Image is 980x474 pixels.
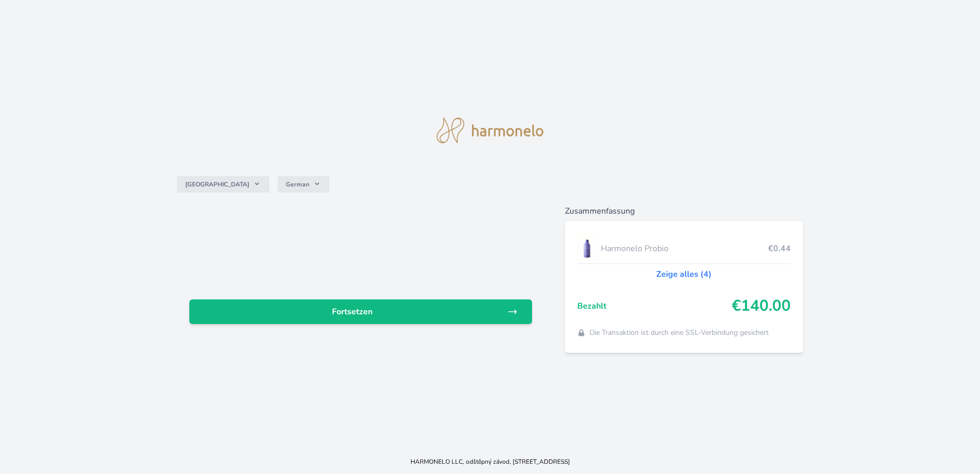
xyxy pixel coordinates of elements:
[177,176,269,193] button: [GEOGRAPHIC_DATA]
[732,297,791,315] span: €140.00
[577,300,732,312] span: Bezahlt
[577,236,597,261] img: CLEAN_PROBIO_se_stinem_x-lo.jpg
[198,306,507,318] span: Fortsetzen
[189,299,532,324] a: Fortsetzen
[437,118,543,143] img: logo.svg
[590,328,769,338] span: Die Transaktion ist durch eine SSL-Verbindung gesichert
[185,180,249,188] span: [GEOGRAPHIC_DATA]
[565,205,803,217] h6: Zusammenfassung
[656,268,712,280] a: Zeige alles (4)
[768,242,791,255] span: €0.44
[278,176,329,193] button: German
[286,180,309,188] span: German
[601,242,768,255] span: Harmonelo Probio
